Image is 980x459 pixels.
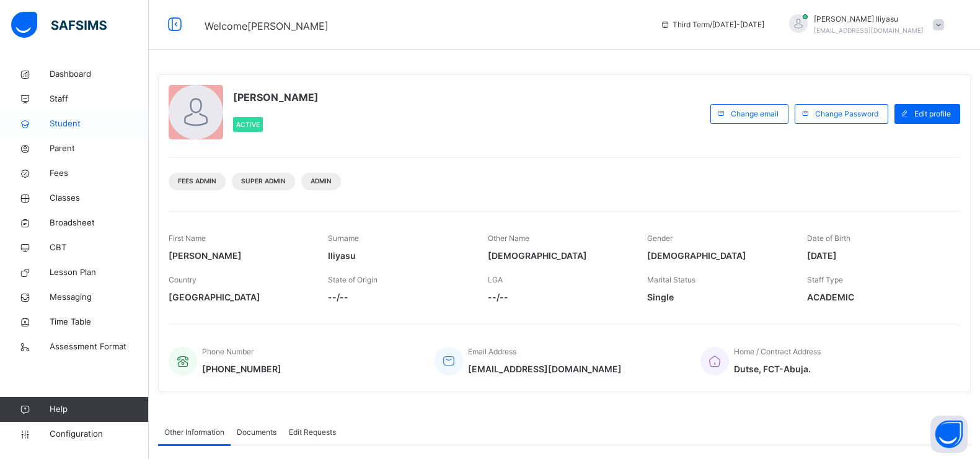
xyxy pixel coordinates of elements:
[328,249,469,262] span: Iliyasu
[50,291,149,304] span: Messaging
[50,167,149,180] span: Fees
[11,12,107,38] img: safsims
[169,291,309,304] span: [GEOGRAPHIC_DATA]
[807,275,843,284] span: Staff Type
[468,347,516,356] span: Email Address
[488,291,629,304] span: --/--
[289,427,336,438] span: Edit Requests
[660,19,764,30] span: session/term information
[807,291,948,304] span: ACADEMIC
[50,403,148,416] span: Help
[50,142,149,155] span: Parent
[50,93,149,105] span: Staff
[914,108,951,120] span: Edit profile
[50,341,149,353] span: Assessment Format
[205,20,329,32] span: Welcome [PERSON_NAME]
[815,108,878,120] span: Change Password
[488,249,629,262] span: [DEMOGRAPHIC_DATA]
[777,14,950,36] div: AbdussamadIliyasu
[202,362,281,375] span: [PHONE_NUMBER]
[647,291,788,304] span: Single
[164,427,224,438] span: Other Information
[178,177,216,186] span: Fees Admin
[169,234,206,243] span: First Name
[807,234,850,243] span: Date of Birth
[647,275,695,284] span: Marital Status
[814,27,924,34] span: [EMAIL_ADDRESS][DOMAIN_NAME]
[814,14,924,25] span: [PERSON_NAME] Iliyasu
[50,192,149,204] span: Classes
[807,249,948,262] span: [DATE]
[50,217,149,229] span: Broadsheet
[647,249,788,262] span: [DEMOGRAPHIC_DATA]
[50,118,149,130] span: Student
[731,108,779,120] span: Change email
[328,291,469,304] span: --/--
[328,275,377,284] span: State of Origin
[50,266,149,279] span: Lesson Plan
[647,234,673,243] span: Gender
[233,90,319,105] span: [PERSON_NAME]
[488,234,529,243] span: Other Name
[930,416,968,453] button: Open asap
[50,68,149,81] span: Dashboard
[237,427,276,438] span: Documents
[169,249,309,262] span: [PERSON_NAME]
[50,316,149,328] span: Time Table
[50,242,149,254] span: CBT
[488,275,503,284] span: LGA
[202,347,254,356] span: Phone Number
[311,177,332,186] span: Admin
[241,177,286,186] span: Super Admin
[236,121,260,128] span: Active
[328,234,359,243] span: Surname
[169,275,196,284] span: Country
[468,362,622,375] span: [EMAIL_ADDRESS][DOMAIN_NAME]
[50,428,148,440] span: Configuration
[734,362,821,375] span: Dutse, FCT-Abuja.
[734,347,821,356] span: Home / Contract Address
